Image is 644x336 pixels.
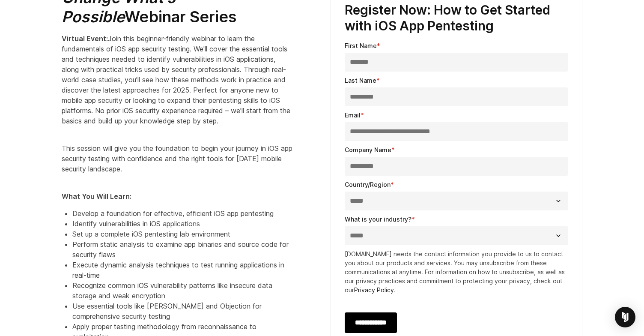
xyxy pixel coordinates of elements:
[345,146,391,153] span: Company Name
[62,34,290,125] span: Join this beginner-friendly webinar to learn the fundamentals of iOS app security testing. We'll ...
[345,42,377,49] span: First Name
[62,34,108,43] strong: Virtual Event:
[345,249,568,294] p: [DOMAIN_NAME] needs the contact information you provide to us to contact you about our products a...
[345,77,376,84] span: Last Name
[62,192,131,201] strong: What You Will Learn:
[345,181,391,188] span: Country/Region
[72,208,293,219] li: Develop a foundation for effective, efficient iOS app pentesting
[62,144,292,173] span: This session will give you the foundation to begin your journey in iOS app security testing with ...
[345,2,568,34] h3: Register Now: How to Get Started with iOS App Pentesting
[72,239,293,260] li: Perform static analysis to examine app binaries and source code for security flaws
[354,286,394,294] a: Privacy Policy
[72,229,293,239] li: Set up a complete iOS pentesting lab environment
[345,216,411,223] span: What is your industry?
[72,260,293,280] li: Execute dynamic analysis techniques to test running applications in real-time
[72,280,293,301] li: Recognize common iOS vulnerability patterns like insecure data storage and weak encryption
[345,111,361,119] span: Email
[72,219,293,229] li: Identify vulnerabilities in iOS applications
[615,307,635,327] div: Open Intercom Messenger
[72,301,293,321] li: Use essential tools like [PERSON_NAME] and Objection for comprehensive security testing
